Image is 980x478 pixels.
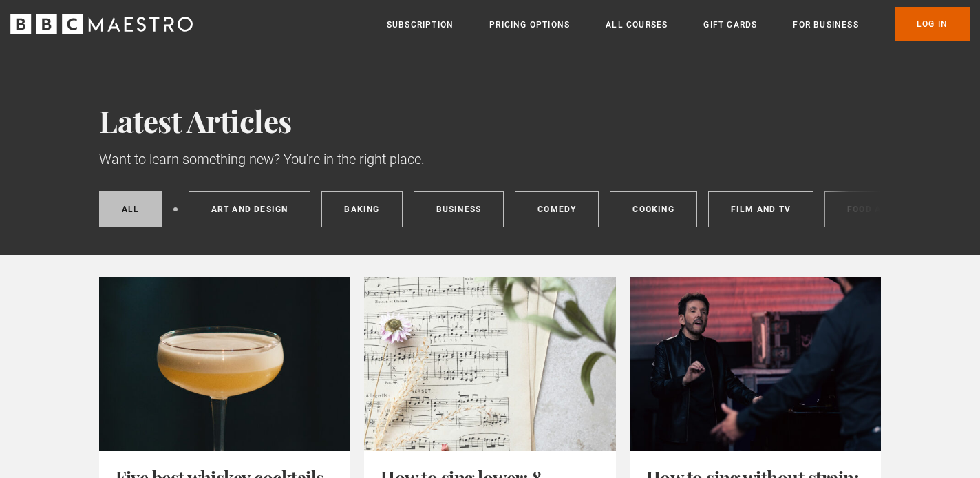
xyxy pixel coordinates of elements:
[515,191,599,227] a: Comedy
[10,14,193,34] svg: BBC Maestro
[606,18,668,32] a: All Courses
[189,191,311,227] a: Art and Design
[708,191,813,227] a: Film and TV
[99,149,881,169] p: Want to learn something new? You're in the right place.
[387,18,454,32] a: Subscription
[414,191,504,227] a: Business
[99,191,881,233] nav: Categories
[895,7,970,41] a: Log In
[99,103,881,138] h1: Latest Articles
[610,191,696,227] a: Cooking
[387,7,970,41] nav: Primary
[489,18,570,32] a: Pricing Options
[703,18,757,32] a: Gift Cards
[793,18,858,32] a: For business
[321,191,402,227] a: Baking
[99,191,162,227] a: All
